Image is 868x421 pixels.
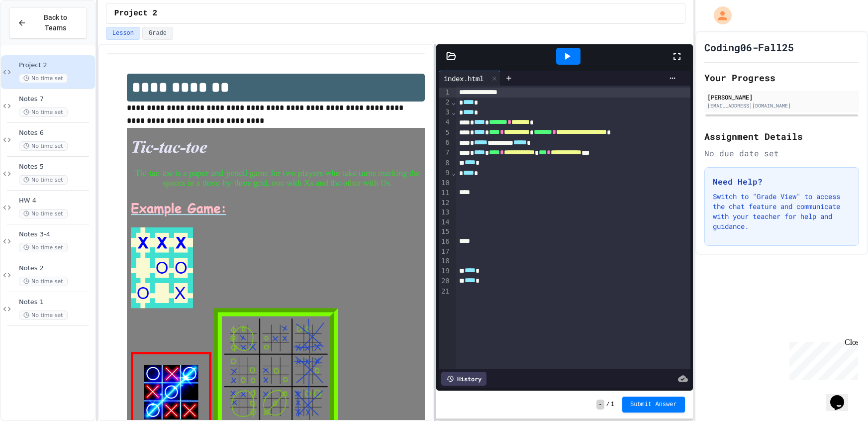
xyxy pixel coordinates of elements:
span: Notes 1 [19,298,93,307]
h1: Coding06-Fall25 [704,40,794,54]
button: Back to Teams [9,7,87,39]
span: No time set [19,243,68,252]
span: Project 2 [19,61,93,70]
span: No time set [19,107,68,117]
iframe: chat widget [826,381,858,411]
div: [EMAIL_ADDRESS][DOMAIN_NAME] [707,102,856,109]
span: Project 2 [114,7,157,19]
button: Lesson [106,27,140,40]
p: Switch to "Grade View" to access the chat feature and communicate with your teacher for help and ... [713,192,851,231]
span: Notes 2 [19,264,93,273]
h2: Your Progress [704,71,859,85]
div: [PERSON_NAME] [707,93,856,102]
span: No time set [19,175,68,185]
button: Grade [142,27,173,40]
span: No time set [19,277,68,286]
h3: Need Help? [713,176,851,188]
span: HW 4 [19,197,93,205]
span: No time set [19,311,68,320]
span: No time set [19,141,68,151]
iframe: chat widget [785,338,858,380]
h2: Assignment Details [704,129,859,143]
div: My Account [703,4,734,27]
div: No due date set [704,147,859,159]
span: Notes 5 [19,163,93,171]
span: Notes 3-4 [19,230,93,239]
div: Chat with us now!Close [4,4,69,63]
span: No time set [19,209,68,218]
span: Notes 6 [19,129,93,137]
span: Notes 7 [19,95,93,104]
span: No time set [19,74,68,83]
span: Back to Teams [32,12,79,33]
